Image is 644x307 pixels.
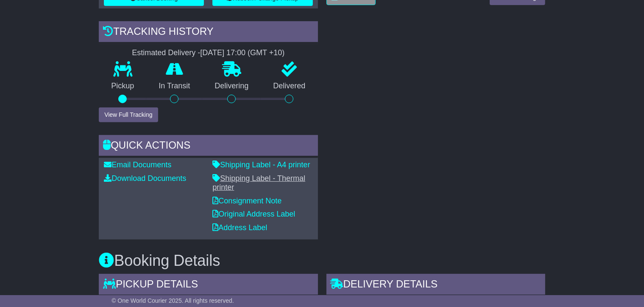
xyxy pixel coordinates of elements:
[202,82,261,91] p: Delivering
[99,107,158,122] button: View Full Tracking
[261,82,318,91] p: Delivered
[112,297,234,304] span: © One World Courier 2025. All rights reserved.
[99,21,318,44] div: Tracking history
[212,174,305,192] a: Shipping Label - Thermal printer
[99,252,545,269] h3: Booking Details
[104,174,186,183] a: Download Documents
[212,210,295,218] a: Original Address Label
[104,161,171,169] a: Email Documents
[99,82,146,91] p: Pickup
[212,223,267,232] a: Address Label
[146,82,202,91] p: In Transit
[212,161,310,169] a: Shipping Label - A4 printer
[212,197,282,205] a: Consignment Note
[99,135,318,158] div: Quick Actions
[99,274,318,297] div: Pickup Details
[200,48,284,58] div: [DATE] 17:00 (GMT +10)
[326,274,545,297] div: Delivery Details
[99,48,318,58] div: Estimated Delivery -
